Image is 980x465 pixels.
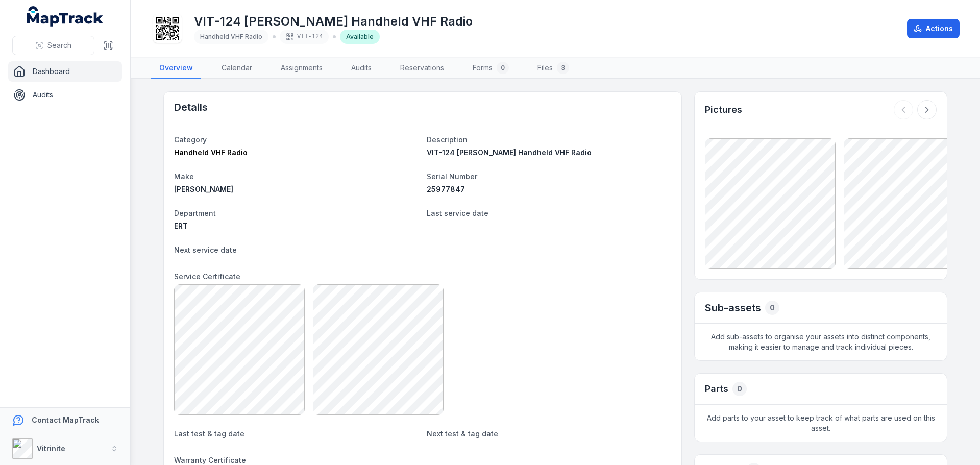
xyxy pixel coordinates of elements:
span: Add sub-assets to organise your assets into distinct components, making it easier to manage and t... [695,324,947,360]
span: Category [174,135,207,144]
span: Warranty Certificate [174,456,246,464]
h3: Parts [705,382,728,396]
span: [PERSON_NAME] [174,185,233,193]
a: Audits [343,58,380,79]
span: Service Certificate [174,272,240,281]
a: Assignments [273,58,331,79]
span: Handheld VHF Radio [200,33,262,40]
a: Forms0 [464,58,517,79]
span: ERT [174,222,188,230]
h3: Pictures [705,103,742,117]
h1: VIT-124 [PERSON_NAME] Handheld VHF Radio [194,13,473,30]
div: 0 [497,62,509,74]
a: Reservations [392,58,452,79]
span: Last service date [427,209,488,217]
span: Add parts to your asset to keep track of what parts are used on this asset. [695,405,947,442]
a: Audits [8,85,122,105]
h2: Details [174,100,208,114]
span: Description [427,135,468,144]
div: 0 [732,382,747,396]
span: Next service date [174,246,237,254]
span: VIT-124 [PERSON_NAME] Handheld VHF Radio [427,148,592,157]
strong: Contact MapTrack [32,415,99,424]
span: Handheld VHF Radio [174,148,248,157]
button: Actions [907,19,960,38]
h2: Sub-assets [705,301,761,315]
span: 25977847 [427,185,465,193]
span: Department [174,209,216,217]
span: Serial Number [427,172,477,181]
div: 3 [557,62,569,74]
div: 0 [765,301,779,315]
div: VIT-124 [280,30,329,44]
strong: Vitrinite [37,444,65,453]
button: Search [12,36,94,55]
a: Calendar [213,58,260,79]
div: Available [340,30,380,44]
a: Overview [151,58,201,79]
a: MapTrack [27,6,104,27]
span: Last test & tag date [174,429,244,438]
a: Files3 [529,58,577,79]
span: Next test & tag date [427,429,498,438]
span: Make [174,172,194,181]
span: Search [47,40,71,51]
a: Dashboard [8,61,122,82]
